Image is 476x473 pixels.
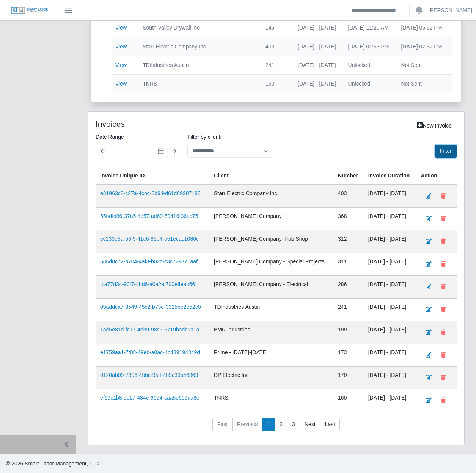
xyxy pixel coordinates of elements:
[292,37,342,56] td: [DATE] - [DATE]
[333,344,364,366] td: 173
[364,321,416,344] td: [DATE] - [DATE]
[412,119,457,132] a: New Invoice
[96,119,239,129] h4: Invoices
[395,19,448,37] td: [DATE] 06:52 PM
[342,37,395,56] td: [DATE] 01:53 PM
[100,213,198,219] a: 55bdfd86-37a5-4c57-ad69-59416f36ac75
[96,132,181,142] label: Date Range
[209,389,333,412] td: TNRS
[137,56,259,74] td: TDIndustries Austin
[333,185,364,208] td: 403
[100,258,198,265] a: 586d8c72-b704-4af3-b02c-c3c729371aaf
[333,230,364,253] td: 312
[137,75,259,93] td: TNRS
[342,19,395,37] td: [DATE] 11:20 AM
[342,75,395,93] td: Unlocked
[262,418,275,431] a: 1
[292,56,342,74] td: [DATE] - [DATE]
[209,253,333,275] td: [PERSON_NAME] Company - Special Projects
[275,418,287,431] a: 2
[137,37,259,56] td: Starr Electric Company Inc
[364,230,416,253] td: [DATE] - [DATE]
[115,62,127,68] a: View
[209,207,333,230] td: [PERSON_NAME] Company
[259,19,292,37] td: 145
[209,275,333,298] td: [PERSON_NAME] Company - Electrical
[137,19,259,37] td: South Valley Drywall Inc
[209,230,333,253] td: [PERSON_NAME] Company- Fab Shop
[300,418,320,431] a: Next
[416,167,457,185] th: Action
[115,44,127,50] a: View
[333,275,364,298] td: 286
[364,167,416,185] th: Invoice Duration
[6,461,99,467] span: © 2025 Smart Labor Management, LLC
[342,56,395,74] td: Unlocked
[364,275,416,298] td: [DATE] - [DATE]
[333,321,364,344] td: 199
[395,56,448,74] td: Not Sent
[209,344,333,366] td: Prime - [DATE]-[DATE]
[100,372,198,378] a: d120ab09-7896-4bbc-95ff-4b9c39b46963
[209,366,333,389] td: DP Electric Inc
[364,389,416,412] td: [DATE] - [DATE]
[364,253,416,275] td: [DATE] - [DATE]
[259,37,292,56] td: 403
[209,321,333,344] td: BMR Industries
[364,207,416,230] td: [DATE] - [DATE]
[187,132,273,142] label: Filter by client:
[11,6,49,15] img: SLM Logo
[259,56,292,74] td: 241
[115,25,127,31] a: View
[209,167,333,185] th: Client
[209,298,333,321] td: TDIndustries Austin
[364,344,416,366] td: [DATE] - [DATE]
[100,395,200,401] a: ef69c1b8-dc17-484e-9054-caa5e609da8e
[292,75,342,93] td: [DATE] - [DATE]
[287,418,300,431] a: 3
[364,366,416,389] td: [DATE] - [DATE]
[333,207,364,230] td: 368
[333,253,364,275] td: 311
[395,75,448,93] td: Not Sent
[100,281,195,287] a: fca77d34-90f7-4bd6-a0a2-c700effeab66
[333,167,364,185] th: Number
[209,185,333,208] td: Starr Electric Company Inc
[395,37,448,56] td: [DATE] 07:32 PM
[333,389,364,412] td: 160
[100,190,201,196] a: e31963c8-c27a-4cbc-8b94-d61d89287188
[96,167,209,185] th: Invoice Unique ID
[100,349,200,355] a: e1759aa1-7f08-49eb-a0ac-4b489194849d
[435,145,457,158] button: Filter
[364,185,416,208] td: [DATE] - [DATE]
[292,19,342,37] td: [DATE] - [DATE]
[100,327,200,333] a: 1ad5e81d-fc17-4eb9-98c6-6719badc1a1a
[100,304,201,310] a: 09addca7-3549-45c2-b73e-3325be2d52c0
[364,298,416,321] td: [DATE] - [DATE]
[96,418,457,437] nav: pagination
[115,81,127,87] a: View
[259,75,292,93] td: 160
[333,366,364,389] td: 170
[347,4,410,17] input: Search
[333,298,364,321] td: 241
[320,418,340,431] a: Last
[429,6,472,14] a: [PERSON_NAME]
[100,236,199,242] a: ec233e5a-56f5-41c6-85d4-a51ecac1080c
